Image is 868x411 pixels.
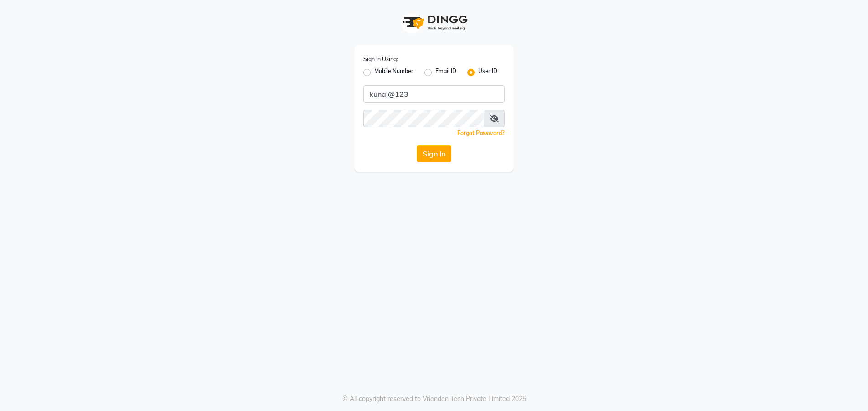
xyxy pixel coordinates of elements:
[457,130,505,136] a: Forgot Password?
[435,67,456,78] label: Email ID
[398,9,470,36] img: logo1.svg
[417,145,451,162] button: Sign In
[363,110,484,127] input: Username
[363,85,505,103] input: Username
[363,55,398,63] label: Sign In Using:
[374,67,413,78] label: Mobile Number
[478,67,497,78] label: User ID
